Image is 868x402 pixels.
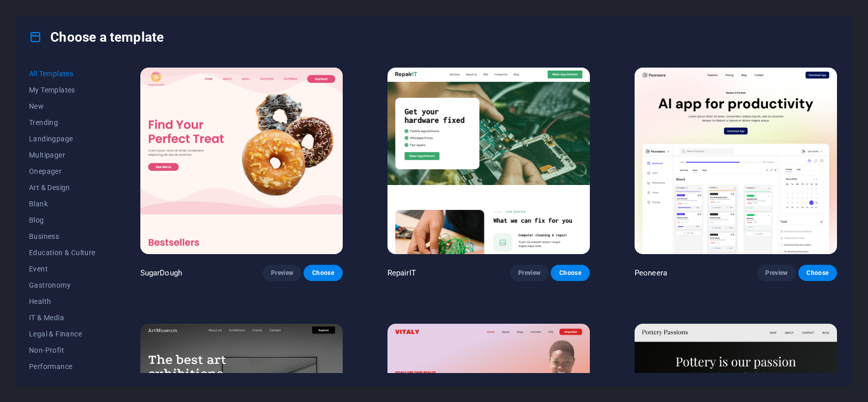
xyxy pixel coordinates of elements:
h4: Choose a template [29,29,164,45]
button: Event [29,261,96,277]
img: RepairIT [387,68,590,254]
button: Preview [510,265,549,281]
span: Onepager [29,167,96,175]
button: Legal & Finance [29,326,96,342]
button: Trending [29,114,96,131]
span: Blank [29,200,96,208]
span: Health [29,297,96,305]
span: Business [29,232,96,240]
button: My Templates [29,82,96,98]
img: Peoneera [635,68,837,254]
button: Multipager [29,147,96,163]
span: IT & Media [29,314,96,322]
span: Multipager [29,151,96,159]
span: Trending [29,118,96,127]
span: Preview [271,269,293,277]
button: All Templates [29,66,96,82]
button: Health [29,293,96,310]
button: Blank [29,196,96,212]
button: Landingpage [29,131,96,147]
span: Preview [765,269,788,277]
button: Art & Design [29,179,96,196]
span: New [29,102,96,110]
p: SugarDough [140,268,182,278]
button: Choose [798,265,837,281]
button: Education & Culture [29,244,96,261]
span: Choose [312,269,334,277]
button: Business [29,228,96,244]
p: Peoneera [635,268,667,278]
button: Preview [757,265,796,281]
span: My Templates [29,86,96,94]
img: SugarDough [140,68,343,254]
button: Performance [29,358,96,375]
button: Non-Profit [29,342,96,358]
button: Choose [304,265,342,281]
span: Gastronomy [29,281,96,289]
span: Choose [559,269,581,277]
span: Performance [29,362,96,370]
span: Event [29,265,96,273]
button: New [29,98,96,114]
span: All Templates [29,70,96,78]
button: Gastronomy [29,277,96,293]
span: Legal & Finance [29,330,96,338]
span: Non-Profit [29,346,96,354]
span: Blog [29,216,96,224]
button: Blog [29,212,96,228]
button: Preview [263,265,302,281]
span: Art & Design [29,183,96,192]
button: IT & Media [29,310,96,326]
button: Onepager [29,163,96,179]
p: RepairIT [387,268,416,278]
span: Preview [518,269,541,277]
span: Education & Culture [29,249,96,257]
span: Landingpage [29,135,96,143]
button: Choose [551,265,589,281]
span: Choose [806,269,829,277]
